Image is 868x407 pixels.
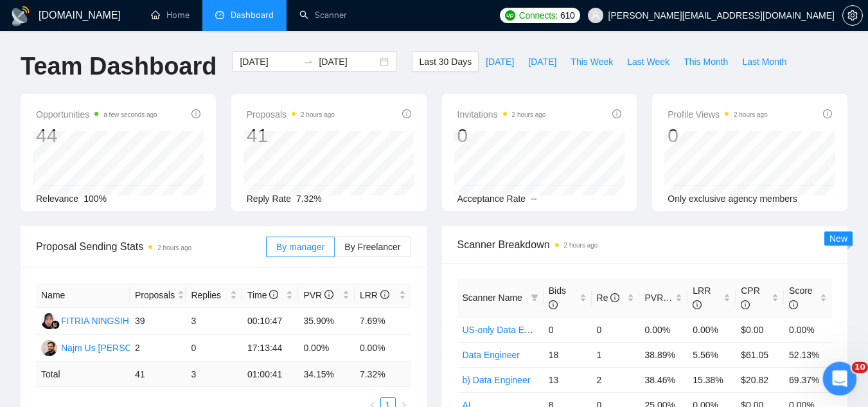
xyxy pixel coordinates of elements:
input: Start date [240,55,298,69]
td: 7.32 % [355,362,411,387]
a: b) Data Engineer [463,375,531,385]
td: 0.00% [784,317,832,342]
span: Bids [549,285,566,310]
div: FITRIA NINGSIH [61,314,129,328]
td: 38.46% [639,367,687,392]
td: 15.38% [687,367,736,392]
span: info-circle [324,290,333,299]
span: 610 [560,8,574,23]
td: 39 [130,308,186,335]
td: 0 [544,317,592,342]
input: End date [319,55,377,69]
td: 3 [186,362,242,387]
button: [DATE] [521,51,563,72]
span: user [591,11,600,20]
td: 69.37% [784,367,832,392]
span: Opportunities [36,107,157,122]
img: gigradar-bm.png [51,320,60,329]
td: 17:13:44 [242,335,299,362]
td: 0.00% [355,335,411,362]
div: Najm Us [PERSON_NAME] [61,341,172,355]
img: NU [41,340,57,356]
td: 0.00% [298,335,355,362]
td: 38.89% [639,342,687,367]
span: info-circle [741,300,750,309]
h1: Team Dashboard [21,51,217,82]
th: Proposals [130,283,186,308]
td: Total [36,362,130,387]
a: searchScanner [299,10,347,21]
span: By manager [276,242,324,252]
span: [DATE] [528,55,556,69]
span: Only exclusive agency members [668,194,797,204]
img: FN [41,313,57,329]
span: LRR [693,285,711,310]
time: a few seconds ago [103,111,157,118]
span: Dashboard [231,10,274,21]
button: setting [842,5,863,26]
span: Scanner Breakdown [457,237,833,253]
span: -- [531,194,536,204]
span: Last Week [627,55,669,69]
td: 35.90% [298,308,355,335]
span: New [829,233,847,244]
span: info-circle [693,300,702,309]
span: to [303,57,314,67]
span: This Month [684,55,728,69]
td: 41 [130,362,186,387]
button: Last 30 Days [412,51,479,72]
iframe: Intercom live chat [823,362,857,396]
span: Relevance [36,194,78,204]
th: Name [36,283,130,308]
time: 2 hours ago [301,111,335,118]
span: Replies [191,288,227,302]
a: Data Engineer [463,350,520,360]
span: This Week [571,55,613,69]
td: $0.00 [736,317,784,342]
a: setting [842,10,863,21]
span: PVR [644,293,675,303]
span: info-circle [789,300,798,309]
span: filter [531,294,538,302]
img: upwork-logo.png [505,10,515,21]
div: 0 [668,123,768,148]
td: 00:10:47 [242,308,299,335]
td: 2 [130,335,186,362]
div: 41 [247,123,335,148]
td: 1 [592,342,640,367]
span: 7.32% [296,194,322,204]
span: dashboard [215,10,224,19]
td: 3 [186,308,242,335]
a: homeHome [151,10,190,21]
td: 0.00% [687,317,736,342]
span: swap-right [303,57,314,67]
span: info-circle [612,109,621,118]
button: Last Month [735,51,793,72]
td: 0 [592,317,640,342]
td: 01:00:41 [242,362,299,387]
span: Last Month [742,55,786,69]
span: Reply Rate [247,194,291,204]
th: Replies [186,283,242,308]
span: PVR [303,290,333,300]
div: 44 [36,123,157,148]
td: 0 [186,335,242,362]
a: US-only Data Engineer [463,325,554,335]
span: By Freelancer [344,242,400,252]
td: 7.69% [355,308,411,335]
div: 0 [457,123,546,148]
span: Invitations [457,107,546,122]
td: 18 [544,342,592,367]
button: Last Week [620,51,677,72]
span: LRR [360,290,389,300]
a: NUNajm Us [PERSON_NAME] [41,342,172,352]
span: info-circle [269,290,278,299]
span: filter [528,288,541,307]
td: 13 [544,367,592,392]
span: Scanner Name [463,293,522,303]
span: Last 30 Days [419,55,472,69]
span: setting [843,10,862,21]
td: 2 [592,367,640,392]
span: [DATE] [486,55,514,69]
td: 34.15 % [298,362,355,387]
